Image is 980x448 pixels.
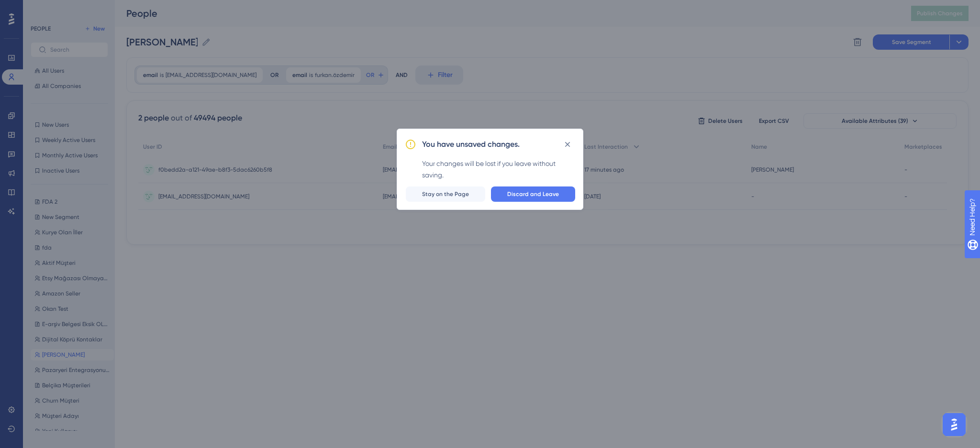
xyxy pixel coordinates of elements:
span: Need Help? [22,2,60,14]
iframe: UserGuiding AI Assistant Launcher [940,410,969,439]
h2: You have unsaved changes. [422,139,520,150]
div: Your changes will be lost if you leave without saving. [422,158,575,181]
span: Stay on the Page [422,190,469,198]
span: Discard and Leave [507,190,559,198]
